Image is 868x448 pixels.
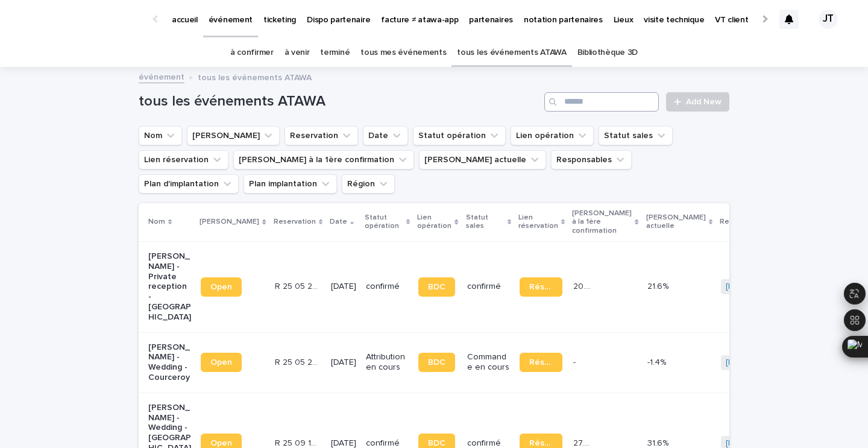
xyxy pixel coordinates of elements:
[331,358,356,368] p: [DATE]
[428,283,445,291] span: BDC
[342,174,395,194] button: Région
[210,283,232,291] span: Open
[413,126,506,145] button: Statut opération
[572,207,632,238] p: [PERSON_NAME] à la 1ère confirmation
[518,211,558,233] p: Lien réservation
[230,39,274,67] a: à confirmer
[244,174,337,194] button: Plan implantation
[275,355,320,368] p: R 25 05 2368
[529,358,553,367] span: Réservation
[139,150,228,169] button: Lien réservation
[330,215,347,229] p: Date
[187,126,280,145] button: Lien Stacker
[520,277,562,297] a: Réservation
[511,126,594,145] button: Lien opération
[210,439,232,447] span: Open
[428,439,445,447] span: BDC
[360,39,446,67] a: tous mes événements
[573,355,578,368] p: -
[467,352,510,373] p: Commande en cours
[320,39,350,67] a: terminé
[139,126,182,145] button: Nom
[599,126,673,145] button: Statut sales
[285,39,310,67] a: à venir
[198,70,312,83] p: tous les événements ATAWA
[551,150,632,169] button: Responsables
[139,174,239,194] button: Plan d'implantation
[366,352,409,373] p: Attribution en cours
[466,211,505,233] p: Statut sales
[647,355,668,368] p: -1.4%
[24,7,141,31] img: Ls34BcGeRexTGTNfXpUC
[274,215,316,229] p: Reservation
[573,279,597,292] p: 20.2 %
[417,211,451,233] p: Lien opération
[331,282,356,292] p: [DATE]
[148,215,165,229] p: Nom
[819,10,838,29] div: JT
[529,283,553,291] span: Réservation
[285,126,358,145] button: Reservation
[520,353,562,372] a: Réservation
[467,282,510,292] p: confirmé
[210,358,232,367] span: Open
[419,150,546,169] button: Marge actuelle
[457,39,566,67] a: tous les événements ATAWA
[148,342,191,383] p: [PERSON_NAME] - Wedding - Courceroy
[726,282,791,292] a: [PERSON_NAME]
[726,358,817,368] a: [PERSON_NAME][DATE]
[686,98,722,106] span: Add New
[529,439,553,447] span: Réservation
[366,282,409,292] p: confirmé
[544,92,659,112] input: Search
[418,353,455,372] a: BDC
[275,279,320,292] p: R 25 05 263
[148,251,191,323] p: [PERSON_NAME] - Private reception - [GEOGRAPHIC_DATA]
[201,277,242,297] a: Open
[200,215,259,229] p: [PERSON_NAME]
[365,211,403,233] p: Statut opération
[418,277,455,297] a: BDC
[720,215,769,229] p: Responsables
[139,69,184,83] a: événement
[577,39,638,67] a: Bibliothèque 3D
[646,211,706,233] p: [PERSON_NAME] actuelle
[647,279,671,292] p: 21.6%
[233,150,414,169] button: Marge à la 1ère confirmation
[201,353,242,372] a: Open
[363,126,408,145] button: Date
[428,358,445,367] span: BDC
[139,93,539,110] h1: tous les événements ATAWA
[666,92,729,112] a: Add New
